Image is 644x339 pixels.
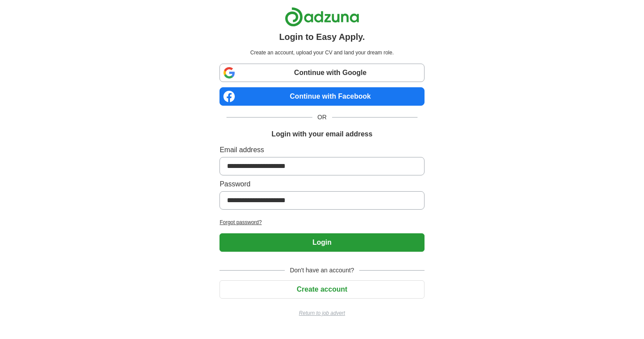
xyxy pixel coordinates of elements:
[285,7,359,27] img: Adzuna logo
[219,280,424,299] button: Create account
[219,87,424,106] a: Continue with Facebook
[219,285,424,293] a: Create account
[272,129,372,139] h1: Login with your email address
[221,49,422,57] p: Create an account, upload your CV and land your dream role.
[219,218,424,226] a: Forgot password?
[285,266,360,275] span: Don't have an account?
[219,309,424,317] a: Return to job advert
[312,113,332,122] span: OR
[279,30,365,43] h1: Login to Easy Apply.
[219,64,424,82] a: Continue with Google
[219,233,424,252] button: Login
[219,179,424,189] label: Password
[219,145,424,155] label: Email address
